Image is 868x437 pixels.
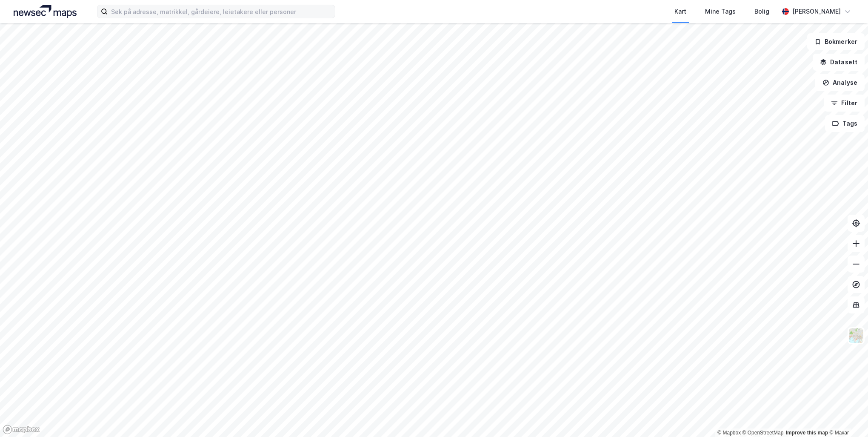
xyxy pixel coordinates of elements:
input: Søk på adresse, matrikkel, gårdeiere, leietakere eller personer [108,5,335,18]
img: logo.a4113a55bc3d86da70a041830d287a7e.svg [14,5,77,18]
div: Kontrollprogram for chat [825,396,868,437]
button: Filter [824,95,865,112]
button: Analyse [815,74,865,91]
button: Datasett [813,54,865,71]
img: Z [848,328,864,344]
a: Mapbox [717,430,741,436]
div: [PERSON_NAME] [792,6,841,17]
button: Bokmerker [807,33,865,50]
a: OpenStreetMap [742,430,784,436]
div: Bolig [754,6,769,17]
div: Mine Tags [705,6,736,17]
a: Mapbox homepage [3,425,40,434]
div: Kart [674,6,686,17]
button: Tags [825,115,865,132]
a: Improve this map [786,430,828,436]
iframe: Chat Widget [825,396,868,437]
